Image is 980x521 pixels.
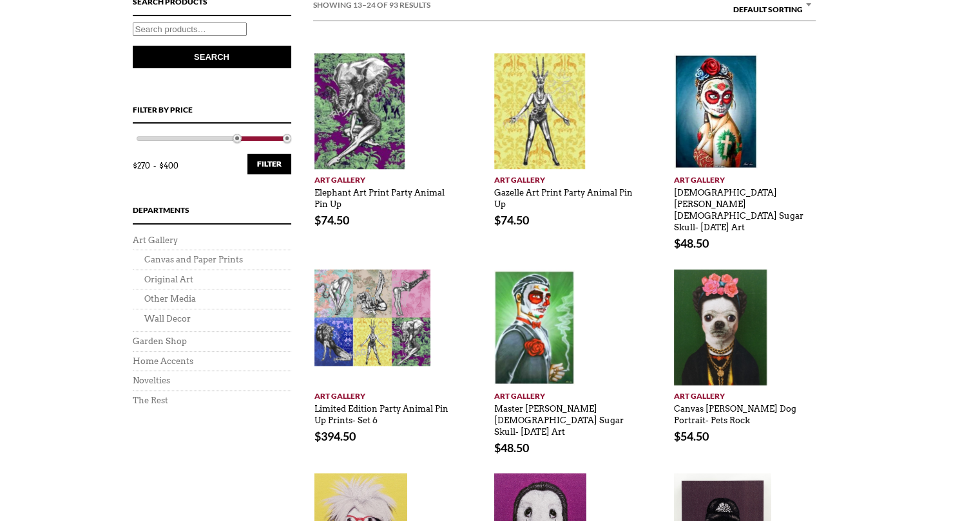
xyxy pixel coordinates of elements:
[314,385,454,402] a: Art Gallery
[133,396,168,405] a: The Rest
[674,429,709,443] bdi: 54.50
[494,398,624,437] a: Master [PERSON_NAME] [DEMOGRAPHIC_DATA] Sugar Skull- [DATE] Art
[314,398,448,426] a: Limited Edition Party Animal Pin Up Prints- Set 6
[674,169,814,186] a: Art Gallery
[314,213,349,227] bdi: 74.50
[494,441,501,455] span: $
[494,181,633,210] a: Gazelle Art Print Party Animal Pin Up
[133,204,291,224] h4: Departments
[247,154,291,174] button: Filter
[674,398,796,426] a: Canvas [PERSON_NAME] Dog Portrait- Pets Rock
[674,429,680,443] span: $
[133,154,291,179] div: Price: —
[494,441,529,455] bdi: 48.50
[314,429,321,443] span: $
[133,336,187,346] a: Garden Shop
[674,181,803,233] a: [DEMOGRAPHIC_DATA] [PERSON_NAME] [DEMOGRAPHIC_DATA] Sugar Skull- [DATE] Art
[494,169,634,186] a: Art Gallery
[144,314,191,324] a: Wall Decor
[133,235,178,245] a: Art Gallery
[144,294,196,304] a: Other Media
[314,169,454,186] a: Art Gallery
[144,255,243,264] a: Canvas and Paper Prints
[674,236,709,250] bdi: 48.50
[133,104,291,124] h4: Filter by price
[314,213,321,227] span: $
[133,23,247,36] input: Search products…
[674,385,814,402] a: Art Gallery
[674,236,680,250] span: $
[133,356,193,366] a: Home Accents
[494,213,529,227] bdi: 74.50
[494,213,501,227] span: $
[159,161,178,170] span: $400
[133,376,170,385] a: Novelties
[144,275,193,284] a: Original Art
[674,270,767,385] img: frida kahlo dog potrait
[133,46,291,68] button: Search
[494,385,634,402] a: Art Gallery
[133,161,159,170] span: $270
[314,429,356,443] bdi: 394.50
[314,181,445,210] a: Elephant Art Print Party Animal Pin Up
